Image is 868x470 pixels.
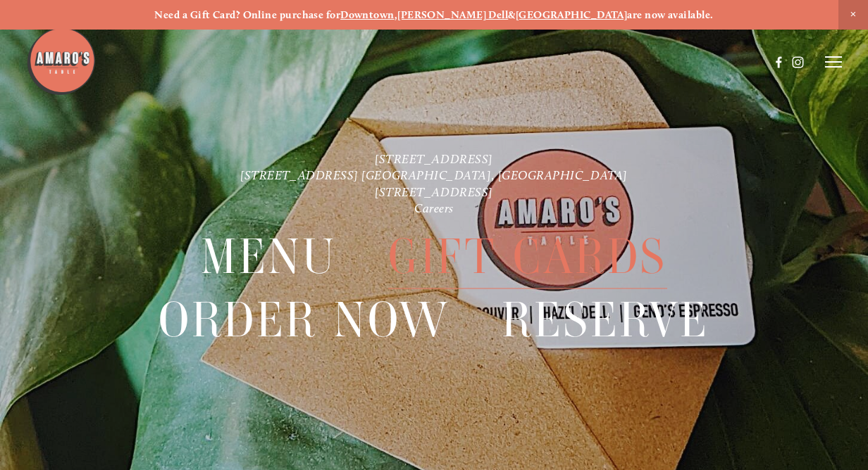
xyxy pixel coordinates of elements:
[240,168,628,183] a: [STREET_ADDRESS] [GEOGRAPHIC_DATA], [GEOGRAPHIC_DATA]
[508,8,515,21] strong: &
[388,225,667,288] a: Gift Cards
[340,8,395,21] a: Downtown
[414,201,454,216] a: Careers
[516,8,628,21] a: [GEOGRAPHIC_DATA]
[395,8,397,21] strong: ,
[397,8,508,21] a: [PERSON_NAME] Dell
[502,288,709,351] a: Reserve
[502,288,709,352] span: Reserve
[388,225,667,288] span: Gift Cards
[201,225,336,288] span: Menu
[375,151,493,166] a: [STREET_ADDRESS]
[375,184,493,199] a: [STREET_ADDRESS]
[154,8,340,21] strong: Need a Gift Card? Online purchase for
[201,225,336,288] a: Menu
[627,8,713,21] strong: are now available.
[159,288,449,352] span: Order Now
[159,288,449,351] a: Order Now
[26,26,97,96] img: Amaro's Table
